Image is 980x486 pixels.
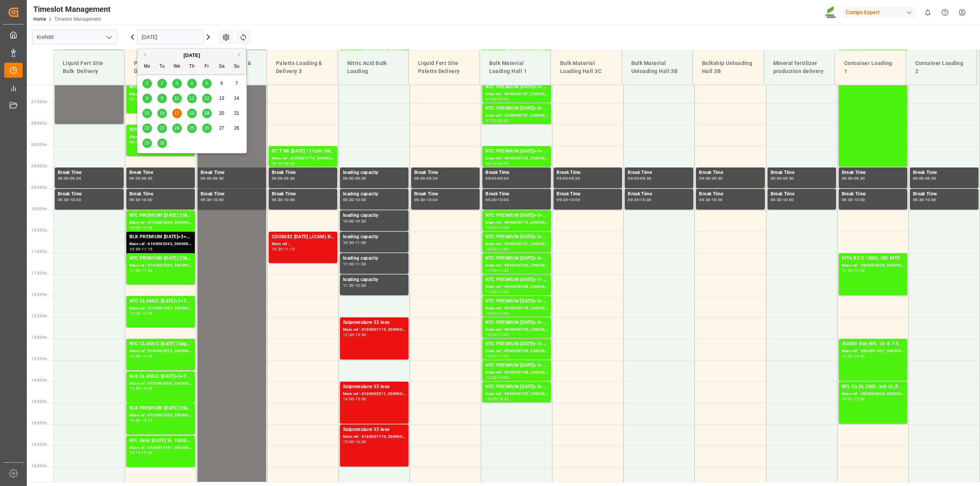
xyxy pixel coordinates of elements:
div: 10:00 [142,198,153,202]
div: Sa [217,62,227,72]
div: Bulkship Unloading Hall 3B [699,56,758,78]
div: BT T NK [DATE] 11%UH 3M 25kg (x40) INTBT TURF N [DATE] 13%UH 3M 25kg(x40) INT [272,148,334,155]
div: 09:00 [129,177,140,180]
span: 11:30 Hr [31,271,47,275]
div: 10:00 [343,219,354,223]
div: 09:00 [771,177,782,180]
span: 1 [146,81,149,86]
div: Main ref : 6100002043, 2000001292 [129,241,192,247]
div: Choose Saturday, September 13th, 2025 [217,94,227,103]
div: Break Time [628,190,690,198]
div: NTC PREMIUM [DATE] 25kg (x40) D,EN,PL [129,83,192,91]
div: Bulk Material Loading Hall 3C [557,56,616,78]
div: Break Time [557,190,619,198]
button: Next Month [238,52,243,57]
div: Choose Thursday, September 11th, 2025 [187,94,197,103]
div: Main ref : 4500000791, 2000000504 [485,241,548,247]
div: Su [232,62,242,72]
div: - [211,177,212,180]
span: 8 [146,96,149,101]
div: - [568,177,569,180]
div: 10:00 [284,198,295,202]
div: Container Loading 1 [841,56,900,78]
div: 11:00 [842,269,853,272]
span: 09:30 Hr [31,185,47,190]
div: 07:30 [498,98,509,101]
div: Choose Tuesday, September 30th, 2025 [157,138,167,148]
div: 10:30 [498,226,509,229]
div: 09:30 [58,198,69,202]
div: 11:00 [343,262,354,266]
div: 09:30 [272,198,283,202]
div: Break Time [485,169,548,177]
div: Container Loading 2 [912,56,971,78]
div: [DATE] [137,52,246,59]
div: Choose Friday, September 5th, 2025 [202,79,212,88]
div: Mo [142,62,152,72]
div: CDUS682 [DATE] (JCAM) BigBag 900KG [272,233,334,241]
span: 21 [234,111,239,116]
div: Choose Tuesday, September 16th, 2025 [157,109,167,118]
div: NTC PREMIUM [DATE]+3+TE BULK [485,233,548,241]
button: Help Center [936,4,954,21]
div: - [568,198,569,202]
div: Main ref : 4500000789, 2000000504 [485,284,548,290]
div: 11:15 [142,247,153,251]
div: - [710,177,711,180]
div: 09:00 [498,162,509,165]
div: Liquid Fert Site Paletts Delivery [415,56,474,78]
div: Break Time [272,190,334,198]
div: Choose Monday, September 22nd, 2025 [142,124,152,133]
span: 23 [159,125,164,131]
span: 09:00 Hr [31,164,47,168]
div: Main ref : 4500000781, 2000000504 [485,112,548,119]
span: 22 [144,125,149,131]
div: 09:30 [925,177,936,180]
div: Break Time [842,169,904,177]
div: 12:00 [129,312,140,315]
div: 09:30 [771,198,782,202]
div: NTC PREMIUM [DATE]+3+TE BULK [485,297,548,305]
span: 11:00 Hr [31,250,47,254]
div: - [211,198,212,202]
a: Home [33,16,46,22]
div: Choose Monday, September 1st, 2025 [142,79,152,88]
div: - [781,198,782,202]
div: 09:00 [842,177,853,180]
div: - [497,290,498,294]
div: 10:00 [712,198,723,202]
span: 7 [235,81,238,86]
div: Choose Thursday, September 18th, 2025 [187,109,197,118]
div: 10:00 [129,226,140,229]
div: Choose Friday, September 19th, 2025 [202,109,212,118]
div: Choose Friday, September 12th, 2025 [202,94,212,103]
div: 09:30 [699,198,710,202]
div: NTC PREMIUM [DATE]+3+TE BULK [485,255,548,262]
div: Break Time [913,169,975,177]
div: - [354,177,355,180]
div: 09:30 [426,177,438,180]
div: 10:30 [485,247,497,251]
div: Choose Wednesday, September 10th, 2025 [172,94,182,103]
div: Break Time [699,169,761,177]
div: - [140,226,141,229]
span: 24 [174,125,179,131]
div: Choose Saturday, September 20th, 2025 [217,109,227,118]
div: 09:30 [129,198,140,202]
span: 6 [220,81,223,86]
span: 29 [144,140,149,146]
div: - [497,269,498,272]
div: Choose Tuesday, September 2nd, 2025 [157,79,167,88]
div: 09:30 [213,177,224,180]
div: 09:30 [284,177,295,180]
div: loading capacity [343,212,405,219]
div: Main ref : 4500000780, 2000000504 [485,262,548,269]
span: 07:30 Hr [31,100,47,104]
div: - [354,262,355,266]
div: Main ref : 6100001776, 2000001466 [272,155,334,162]
div: 11:45 [142,269,153,272]
div: - [497,226,498,229]
div: 09:30 [485,198,497,202]
div: Break Time [129,190,192,198]
div: 10:00 [426,198,438,202]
